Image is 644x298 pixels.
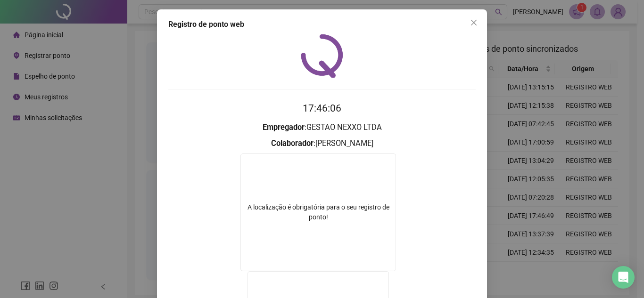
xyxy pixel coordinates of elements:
[271,139,314,148] strong: Colaborador
[301,34,343,78] img: QRPoint
[168,137,476,150] h3: : [PERSON_NAME]
[241,202,396,222] div: A localização é obrigatória para o seu registro de ponto!
[168,121,476,134] h3: : GESTAO NEXXO LTDA
[612,266,635,289] div: Open Intercom Messenger
[466,15,481,30] button: Close
[263,123,305,132] strong: Empregador
[303,103,341,114] time: 17:46:06
[168,19,476,30] div: Registro de ponto web
[470,19,478,26] span: close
